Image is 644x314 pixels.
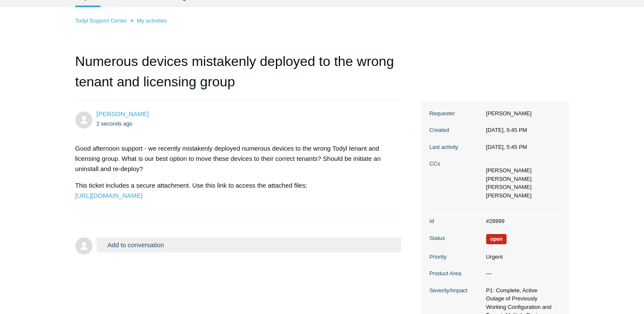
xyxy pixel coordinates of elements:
[429,234,482,243] dt: Status
[429,286,482,295] dt: Severity/Impact
[486,166,532,175] li: Alex Houston
[429,269,482,278] dt: Product Area
[429,160,482,168] dt: CCs
[486,144,527,150] time: 10/15/2025, 17:45
[429,126,482,134] dt: Created
[486,175,532,183] li: Matthew Maya
[486,127,527,133] time: 10/15/2025, 17:45
[97,237,401,252] button: Add to conversation
[486,191,532,200] li: Raustin
[97,110,149,117] a: [PERSON_NAME]
[482,269,561,278] dd: —
[75,17,127,24] a: Todyl Support Center
[75,192,143,199] a: [URL][DOMAIN_NAME]
[129,17,167,24] li: My activities
[482,253,561,261] dd: Urgent
[486,183,532,191] li: Sean Osborne
[429,143,482,151] dt: Last activity
[486,234,507,244] span: We are working on a response for you
[97,120,133,127] time: 10/15/2025, 17:45
[482,109,561,118] dd: [PERSON_NAME]
[75,17,129,24] li: Todyl Support Center
[75,180,393,201] p: This ticket includes a secure attachment. Use this link to access the attached files:
[429,253,482,261] dt: Priority
[429,217,482,226] dt: Id
[75,51,401,101] h1: Numerous devices mistakenly deployed to the wrong tenant and licensing group
[429,109,482,118] dt: Requester
[97,110,149,117] span: Alex Houston
[482,217,561,226] dd: #28999
[75,143,393,174] p: Good afternoon support - we recently mistakenly deployed numerous devices to the wrong Todyl tena...
[137,17,167,24] a: My activities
